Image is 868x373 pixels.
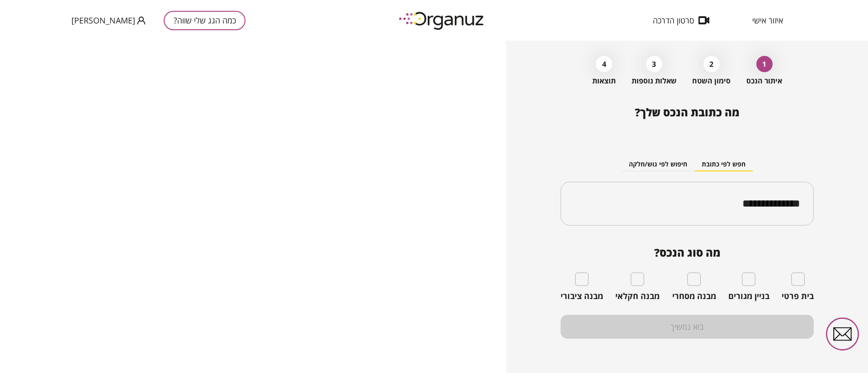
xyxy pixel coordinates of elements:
[739,16,797,25] button: איזור אישי
[756,56,773,72] div: 1
[164,11,245,30] button: כמה הגג שלי שווה?
[646,56,662,72] div: 3
[635,105,740,120] span: מה כתובת הנכס שלך?
[561,291,603,301] span: מבנה ציבורי
[653,16,694,25] span: סרטון הדרכה
[592,77,616,85] span: תוצאות
[692,77,731,85] span: סימון השטח
[392,8,492,33] img: logo
[752,16,783,25] span: איזור אישי
[615,291,660,301] span: מבנה חקלאי
[639,16,723,25] button: סרטון הדרכה
[596,56,612,72] div: 4
[728,291,769,301] span: בניין מגורים
[694,158,753,171] button: חפש לפי כתובת
[703,56,720,72] div: 2
[746,77,782,85] span: איתור הנכס
[672,291,716,301] span: מבנה מסחרי
[782,291,814,301] span: בית פרטי
[71,16,135,25] span: [PERSON_NAME]
[632,77,677,85] span: שאלות נוספות
[71,15,146,26] button: [PERSON_NAME]
[561,246,814,259] span: מה סוג הנכס?
[622,158,694,171] button: חיפוש לפי גוש/חלקה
